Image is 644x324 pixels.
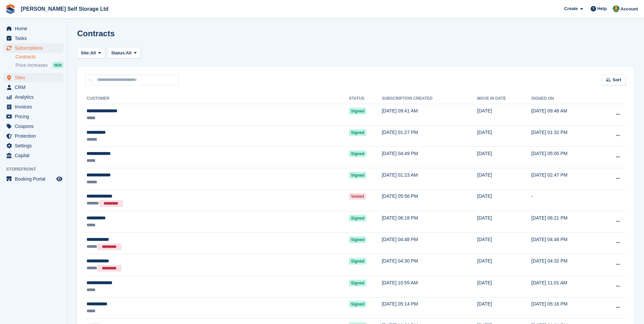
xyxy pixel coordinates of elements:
a: Preview store [55,175,63,183]
td: [DATE] [477,232,531,254]
span: Sort [612,77,621,83]
a: menu [3,141,63,150]
td: [DATE] [477,147,531,168]
a: Price increases NEW [15,61,63,69]
a: menu [3,83,63,92]
span: Coupons [15,122,55,131]
td: - [531,189,599,211]
td: [DATE] [477,189,531,211]
span: Signed [349,236,366,243]
span: Home [15,24,55,33]
a: menu [3,73,63,82]
span: Settings [15,141,55,150]
span: Tasks [15,34,55,43]
span: Signed [349,215,366,222]
span: Invoices [15,102,55,111]
span: Pricing [15,112,55,121]
img: Joshua Wild [613,5,620,12]
span: Price increases [15,62,48,68]
span: Create [564,5,578,12]
a: menu [3,151,63,160]
td: [DATE] [477,104,531,126]
td: [DATE] 11:01 AM [531,276,599,297]
span: Subscriptions [15,43,55,53]
h1: Contracts [77,29,115,38]
td: [DATE] [477,125,531,147]
span: Sites [15,73,55,82]
a: menu [3,43,63,53]
td: [DATE] 09:41 AM [382,104,477,126]
th: Customer [85,93,349,104]
td: [DATE] 05:05 PM [531,147,599,168]
span: All [126,50,132,56]
td: [DATE] [477,168,531,189]
td: [DATE] 04:30 PM [382,254,477,276]
span: Signed [349,150,366,157]
span: Signed [349,301,366,308]
td: [DATE] 05:16 PM [531,297,599,319]
a: Contracts [15,54,63,60]
td: [DATE] 04:48 PM [382,232,477,254]
span: Signed [349,258,366,265]
th: Status [349,93,382,104]
td: [DATE] 04:49 PM [382,147,477,168]
th: Move in date [477,93,531,104]
td: [DATE] 01:27 PM [382,125,477,147]
td: [DATE] [477,254,531,276]
span: Help [597,5,607,12]
span: All [90,50,96,56]
button: Site: All [77,47,105,58]
span: Booking Portal [15,174,55,184]
a: menu [3,24,63,33]
div: NEW [52,62,63,68]
td: [DATE] 05:14 PM [382,297,477,319]
span: Protection [15,131,55,141]
a: menu [3,174,63,184]
span: Signed [349,108,366,114]
td: [DATE] 02:47 PM [531,168,599,189]
a: menu [3,92,63,102]
td: [DATE] 06:18 PM [382,211,477,233]
a: menu [3,112,63,121]
span: Capital [15,151,55,160]
td: [DATE] [477,297,531,319]
td: [DATE] 09:48 AM [531,104,599,126]
td: [DATE] 10:55 AM [382,276,477,297]
a: menu [3,102,63,111]
td: [DATE] [477,276,531,297]
span: Analytics [15,92,55,102]
a: menu [3,122,63,131]
td: [DATE] 04:48 PM [531,232,599,254]
a: [PERSON_NAME] Self Storage Ltd [18,3,111,14]
button: Status: All [108,47,141,58]
td: [DATE] 01:32 PM [531,125,599,147]
span: Site: [81,50,90,56]
a: menu [3,131,63,141]
span: Signed [349,172,366,179]
span: Status: [111,50,126,56]
span: Voided [349,193,366,200]
td: [DATE] 06:21 PM [531,211,599,233]
span: CRM [15,83,55,92]
td: [DATE] 05:56 PM [382,189,477,211]
span: Storefront [6,166,67,173]
span: Account [621,6,638,12]
span: Signed [349,129,366,136]
td: [DATE] 01:23 AM [382,168,477,189]
th: Subscription created [382,93,477,104]
td: [DATE] [477,211,531,233]
a: menu [3,34,63,43]
img: stora-icon-8386f47178a22dfd0bd8f6a31ec36ba5ce8667c1dd55bd0f319d3a0aa187defe.svg [5,4,15,14]
span: Signed [349,280,366,286]
th: Signed on [531,93,599,104]
td: [DATE] 04:32 PM [531,254,599,276]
